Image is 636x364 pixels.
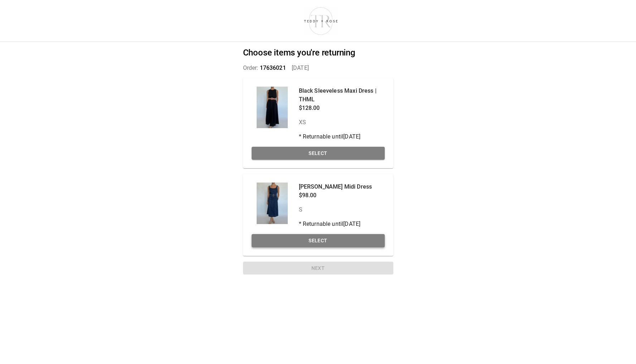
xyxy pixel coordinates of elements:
[299,183,372,191] p: [PERSON_NAME] Midi Dress
[260,64,286,71] span: 17636021
[252,147,385,160] button: Select
[301,5,341,36] img: shop-teddyrose.myshopify.com-d93983e8-e25b-478f-b32e-9430bef33fdd
[252,234,385,247] button: Select
[299,205,372,214] p: S
[299,220,372,228] p: * Returnable until [DATE]
[299,104,385,112] p: $128.00
[299,191,372,200] p: $98.00
[299,118,385,127] p: XS
[243,48,393,58] h2: Choose items you're returning
[243,64,393,72] p: Order: [DATE]
[299,132,385,141] p: * Returnable until [DATE]
[299,87,385,104] p: Black Sleeveless Maxi Dress | THML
